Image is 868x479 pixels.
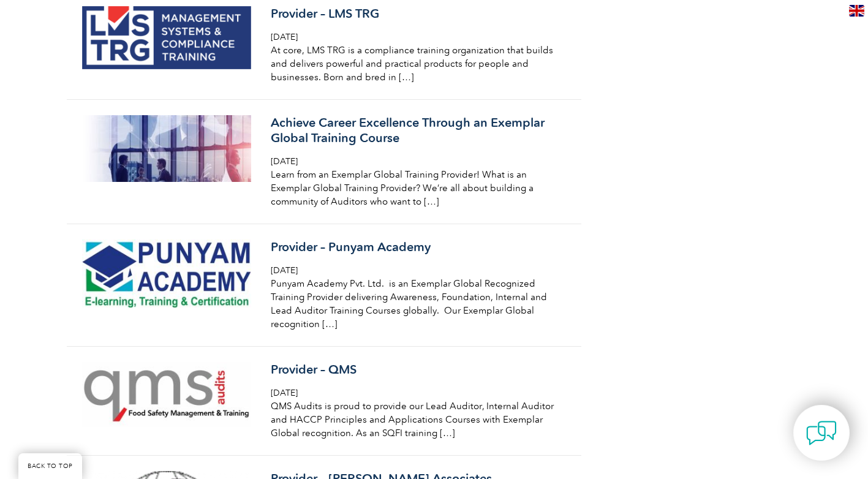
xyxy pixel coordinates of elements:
h3: Achieve Career Excellence Through an Exemplar Global Training Course [271,115,561,146]
img: en [849,5,864,17]
img: LMS-TRG-768x286-1-300x112.png [82,6,252,69]
h3: Provider – LMS TRG [271,6,561,21]
img: iStock-1271635505-e1640237068134-300x118.jpg [82,115,252,182]
h3: Provider – QMS [271,362,561,377]
p: QMS Audits is proud to provide our Lead Auditor, Internal Auditor and HACCP Principles and Applic... [271,399,561,440]
span: [DATE] [271,388,298,398]
p: At core, LMS TRG is a compliance training organization that builds and delivers powerful and prac... [271,43,561,84]
h3: Provider – Punyam Academy [271,240,561,255]
span: [DATE] [271,265,298,276]
span: [DATE] [271,156,298,167]
a: BACK TO TOP [18,453,82,479]
img: contact-chat.png [806,418,837,448]
span: [DATE] [271,32,298,42]
img: PunyamAcademy.com_logo-300x120.jpg [82,240,252,307]
a: Provider – QMS [DATE] QMS Audits is proud to provide our Lead Auditor, Internal Auditor and HACCP... [67,347,581,456]
p: Punyam Academy Pvt. Ltd. is an Exemplar Global Recognized Training Provider delivering Awareness,... [271,277,561,331]
a: Achieve Career Excellence Through an Exemplar Global Training Course [DATE] Learn from an Exempla... [67,100,581,224]
p: Learn from an Exemplar Global Training Provider! What is an Exemplar Global Training Provider? We... [271,168,561,208]
img: Capture-768x295-1-300x115.jpg [82,362,252,427]
a: Provider – Punyam Academy [DATE] Punyam Academy Pvt. Ltd. is an Exemplar Global Recognized Traini... [67,224,581,347]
